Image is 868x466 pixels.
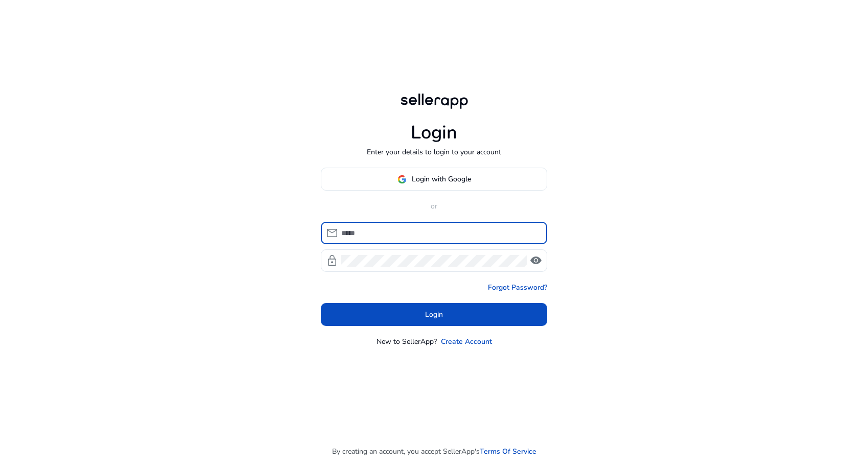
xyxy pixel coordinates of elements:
h1: Login [411,122,457,144]
button: Login with Google [321,168,547,191]
a: Create Account [441,336,492,347]
span: lock [326,254,338,267]
button: Login [321,303,547,326]
a: Terms Of Service [480,446,536,457]
a: Forgot Password? [488,282,547,293]
p: or [321,201,547,212]
p: Enter your details to login to your account [367,147,501,157]
span: Login [425,309,443,320]
p: New to SellerApp? [377,336,437,347]
img: google-logo.svg [397,175,407,184]
span: visibility [530,254,542,267]
span: Login with Google [412,174,471,184]
span: mail [326,227,338,239]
